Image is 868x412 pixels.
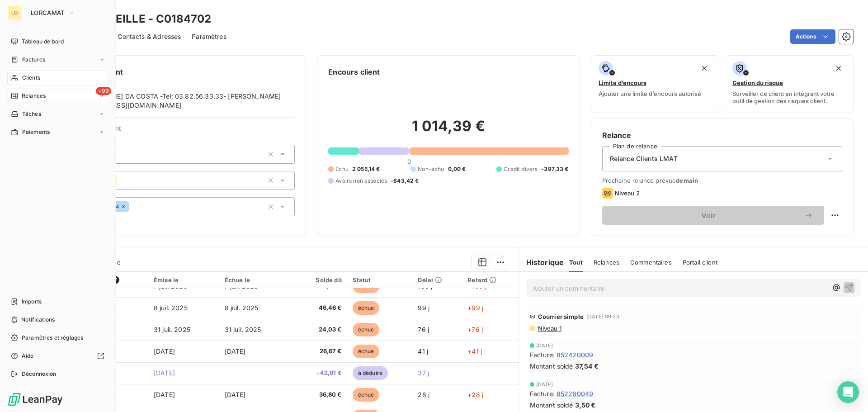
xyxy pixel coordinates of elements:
[536,343,553,348] span: [DATE]
[21,316,55,324] span: Notifications
[353,388,380,402] span: échue
[22,334,83,342] span: Paramètres et réglages
[118,32,181,41] span: Contacts & Adresses
[575,400,596,410] span: 3,50 €
[537,325,561,332] span: Niveau 1
[418,369,429,377] span: 37 j
[557,350,593,360] span: 852420009
[467,326,483,333] span: +76 j
[225,391,246,398] span: [DATE]
[538,313,584,320] span: Courrier simple
[575,361,599,371] span: 37,54 €
[630,259,672,266] span: Commentaires
[790,29,835,44] button: Actions
[22,74,40,82] span: Clients
[418,326,429,333] span: 76 j
[22,352,34,360] span: Aide
[328,66,380,77] h6: Encours client
[7,392,63,407] img: Logo LeanPay
[154,276,214,284] div: Émise le
[225,276,285,284] div: Échue le
[295,303,341,313] span: 46,46 €
[613,212,804,219] span: Voir
[353,345,380,358] span: échue
[7,349,108,363] a: Aide
[154,347,175,355] span: [DATE]
[530,361,573,371] span: Montant soldé
[22,128,50,136] span: Paiements
[353,366,388,380] span: à déduire
[418,347,428,355] span: 41 j
[295,325,341,334] span: 24,03 €
[295,276,341,284] div: Solde dû
[129,203,136,211] input: Ajouter une valeur
[391,177,419,185] span: -643,42 €
[418,276,457,284] div: Délai
[335,177,387,185] span: Avoirs non associés
[154,369,175,377] span: [DATE]
[467,276,513,284] div: Retard
[22,370,57,378] span: Déconnexion
[732,90,846,104] span: Surveiller ce client en intégrant votre outil de gestion des risques client.
[335,165,349,173] span: Échu
[467,304,483,312] span: +99 j
[599,79,646,86] span: Limite d’encours
[22,92,46,100] span: Relances
[602,130,842,141] h6: Relance
[557,389,593,398] span: 852260049
[192,32,226,41] span: Paramètres
[117,176,124,185] input: Ajouter une valeur
[418,165,444,173] span: Non-échu
[352,165,380,173] span: 2 055,14 €
[837,381,859,403] div: Open Intercom Messenger
[22,56,45,64] span: Factures
[22,298,42,306] span: Imports
[530,400,573,410] span: Montant soldé
[22,110,41,118] span: Tâches
[569,259,583,266] span: Tout
[353,276,407,284] div: Statut
[418,391,429,398] span: 28 j
[676,177,698,184] span: demain
[295,390,341,399] span: 36,80 €
[328,117,568,144] h2: 1 014,39 €
[541,165,568,173] span: -397,33 €
[154,391,175,398] span: [DATE]
[225,304,259,312] span: 8 juil. 2025
[225,326,261,333] span: 31 juil. 2025
[71,92,295,110] span: [PERSON_NAME] DA COSTA -Tel: 03.82.56.33.33- [PERSON_NAME][EMAIL_ADDRESS][DOMAIN_NAME]
[73,125,295,137] span: Propriétés Client
[594,259,619,266] span: Relances
[154,326,190,333] span: 31 juil. 2025
[610,154,678,163] span: Relance Clients LMAT
[530,350,555,360] span: Facture :
[599,90,701,97] span: Ajouter une limite d’encours autorisé
[22,38,64,46] span: Tableau de bord
[31,9,65,16] span: LORCAMAT
[467,391,483,398] span: +28 j
[225,347,246,355] span: [DATE]
[586,314,619,319] span: [DATE] 09:23
[96,87,111,95] span: +99
[353,323,380,336] span: échue
[154,304,188,312] span: 8 juil. 2025
[504,165,538,173] span: Crédit divers
[407,158,411,165] span: 0
[418,304,429,312] span: 99 j
[7,5,22,20] div: LO
[55,66,295,77] h6: Informations client
[295,369,341,378] span: -42,91 €
[602,206,824,225] button: Voir
[602,177,842,184] span: Prochaine relance prévue
[467,347,482,355] span: +41 j
[448,165,466,173] span: 0,00 €
[536,382,553,387] span: [DATE]
[591,55,720,113] button: Limite d’encoursAjouter une limite d’encours autorisé
[353,301,380,315] span: échue
[295,347,341,356] span: 26,67 €
[683,259,717,266] span: Portail client
[725,55,854,113] button: Gestion du risqueSurveiller ce client en intégrant votre outil de gestion des risques client.
[80,11,211,27] h3: SCI TREILLE - C0184702
[519,257,564,268] h6: Historique
[615,189,640,197] span: Niveau 2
